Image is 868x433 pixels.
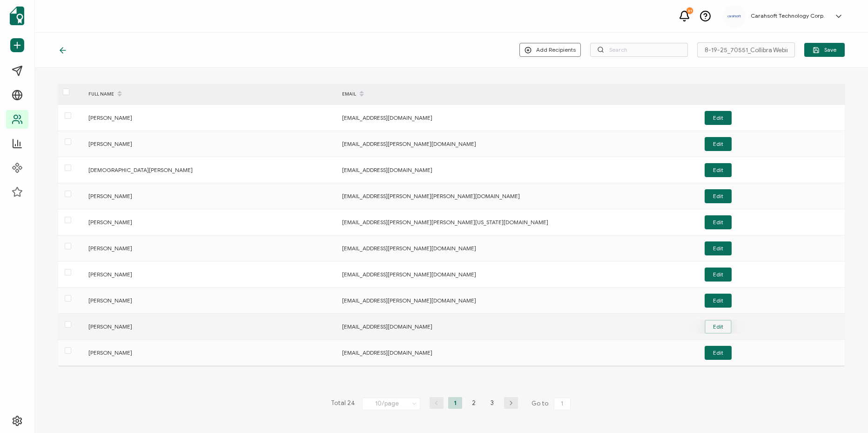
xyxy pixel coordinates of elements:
[342,271,476,278] span: [EMAIL_ADDRESS][PERSON_NAME][DOMAIN_NAME]
[532,397,572,410] span: Go to
[485,397,499,409] li: 3
[362,398,420,410] input: Select
[342,140,476,147] span: [EMAIL_ADDRESS][PERSON_NAME][DOMAIN_NAME]
[84,243,337,254] div: [PERSON_NAME]
[342,192,520,199] span: [EMAIL_ADDRESS][PERSON_NAME][PERSON_NAME][DOMAIN_NAME]
[705,137,732,151] button: Edit
[519,43,581,57] button: Add Recipients
[751,13,825,19] h5: Carahsoft Technology Corp.
[84,321,337,332] div: [PERSON_NAME]
[342,323,432,330] span: [EMAIL_ADDRESS][DOMAIN_NAME]
[590,43,688,57] input: Search
[705,163,732,177] button: Edit
[84,165,337,175] div: [DEMOGRAPHIC_DATA][PERSON_NAME]
[337,86,591,102] div: EMAIL
[467,397,481,409] li: 2
[10,7,24,25] img: sertifier-logomark-colored.svg
[448,397,462,409] li: 1
[705,268,732,282] button: Edit
[705,241,732,255] button: Edit
[813,47,836,54] span: Save
[84,269,337,280] div: [PERSON_NAME]
[821,388,868,433] iframe: Chat Widget
[342,166,432,173] span: [EMAIL_ADDRESS][DOMAIN_NAME]
[727,15,741,18] img: a9ee5910-6a38-4b3f-8289-cffb42fa798b.svg
[342,245,476,252] span: [EMAIL_ADDRESS][PERSON_NAME][DOMAIN_NAME]
[686,7,693,14] div: 31
[331,397,355,410] span: Total 24
[705,320,732,334] button: Edit
[697,42,795,57] input: List Title
[705,215,732,229] button: Edit
[705,189,732,203] button: Edit
[84,295,337,306] div: [PERSON_NAME]
[84,347,337,358] div: [PERSON_NAME]
[84,112,337,123] div: [PERSON_NAME]
[84,217,337,227] div: [PERSON_NAME]
[342,114,432,121] span: [EMAIL_ADDRESS][DOMAIN_NAME]
[342,297,476,304] span: [EMAIL_ADDRESS][PERSON_NAME][DOMAIN_NAME]
[804,43,845,57] button: Save
[705,294,732,308] button: Edit
[342,349,432,356] span: [EMAIL_ADDRESS][DOMAIN_NAME]
[84,86,337,102] div: FULL NAME
[705,111,732,125] button: Edit
[342,219,548,226] span: [EMAIL_ADDRESS][PERSON_NAME][PERSON_NAME][US_STATE][DOMAIN_NAME]
[84,138,337,149] div: [PERSON_NAME]
[705,346,732,360] button: Edit
[84,191,337,201] div: [PERSON_NAME]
